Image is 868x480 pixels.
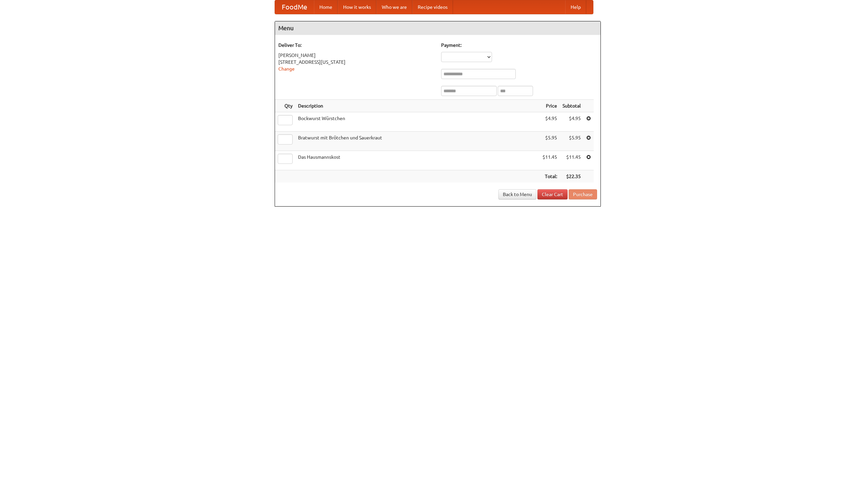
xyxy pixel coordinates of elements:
[560,151,584,170] td: $11.45
[569,189,597,199] button: Purchase
[376,0,412,14] a: Who we are
[275,0,314,14] a: FoodMe
[295,112,540,132] td: Bockwurst Würstchen
[441,42,597,49] h5: Payment:
[540,170,560,183] th: Total:
[540,112,560,132] td: $4.95
[275,100,295,112] th: Qty
[560,132,584,151] td: $5.95
[295,100,540,112] th: Description
[560,112,584,132] td: $4.95
[537,189,568,199] a: Clear Cart
[278,59,434,65] div: [STREET_ADDRESS][US_STATE]
[412,0,453,14] a: Recipe videos
[540,132,560,151] td: $5.95
[540,100,560,112] th: Price
[278,66,295,72] a: Change
[498,189,536,199] a: Back to Menu
[540,151,560,170] td: $11.45
[565,0,586,14] a: Help
[275,21,600,35] h4: Menu
[295,132,540,151] td: Bratwurst mit Brötchen und Sauerkraut
[560,170,584,183] th: $22.35
[278,42,434,49] h5: Deliver To:
[295,151,540,170] td: Das Hausmannskost
[338,0,376,14] a: How it works
[560,100,584,112] th: Subtotal
[314,0,338,14] a: Home
[278,52,434,59] div: [PERSON_NAME]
